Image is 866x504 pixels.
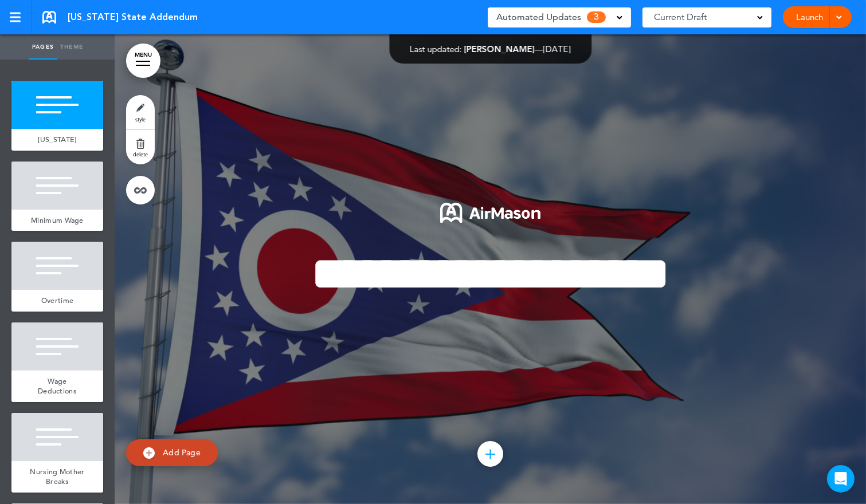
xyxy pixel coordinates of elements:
[440,203,540,223] img: 1722553576973-Airmason_logo_White.png
[791,6,828,28] a: Launch
[11,129,103,151] a: [US_STATE]
[543,44,571,54] span: [DATE]
[135,116,146,123] span: style
[126,95,155,129] a: style
[410,44,462,54] span: Last updated:
[464,44,535,54] span: [PERSON_NAME]
[57,34,86,60] a: Theme
[31,215,84,225] span: Minimum Wage
[126,439,218,466] a: Add Page
[11,210,103,231] a: Minimum Wage
[38,135,77,144] span: [US_STATE]
[38,376,77,396] span: Wage Deductions
[68,11,198,23] span: [US_STATE] State Addendum
[29,34,57,60] a: Pages
[30,467,84,487] span: Nursing Mother Breaks
[133,151,148,157] span: delete
[827,465,855,493] div: Open Intercom Messenger
[163,447,201,458] span: Add Page
[126,44,160,78] a: MENU
[143,447,155,459] img: add.svg
[11,290,103,312] a: Overtime
[587,11,606,23] span: 3
[654,9,707,25] span: Current Draft
[126,130,155,164] a: delete
[41,296,73,305] span: Overtime
[496,9,581,25] span: Automated Updates
[11,461,103,493] a: Nursing Mother Breaks
[410,45,571,53] div: —
[11,371,103,402] a: Wage Deductions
